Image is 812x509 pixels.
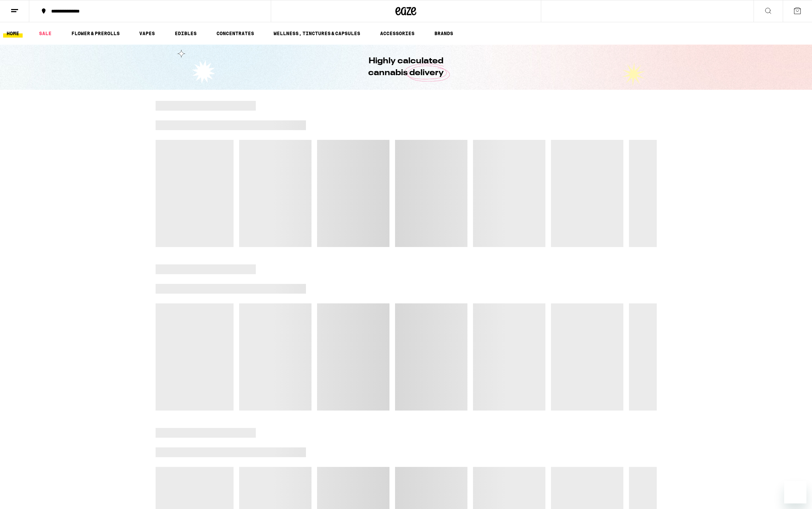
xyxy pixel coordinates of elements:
a: SALE [36,29,55,38]
a: HOME [3,29,23,38]
a: EDIBLES [171,29,200,38]
a: VAPES [136,29,158,38]
h1: Highly calculated cannabis delivery [349,55,464,79]
a: FLOWER & PREROLLS [68,29,123,38]
a: ACCESSORIES [377,29,418,38]
iframe: Button to launch messaging window [784,481,806,503]
a: WELLNESS, TINCTURES & CAPSULES [270,29,364,38]
a: CONCENTRATES [213,29,258,38]
a: BRANDS [431,29,457,38]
